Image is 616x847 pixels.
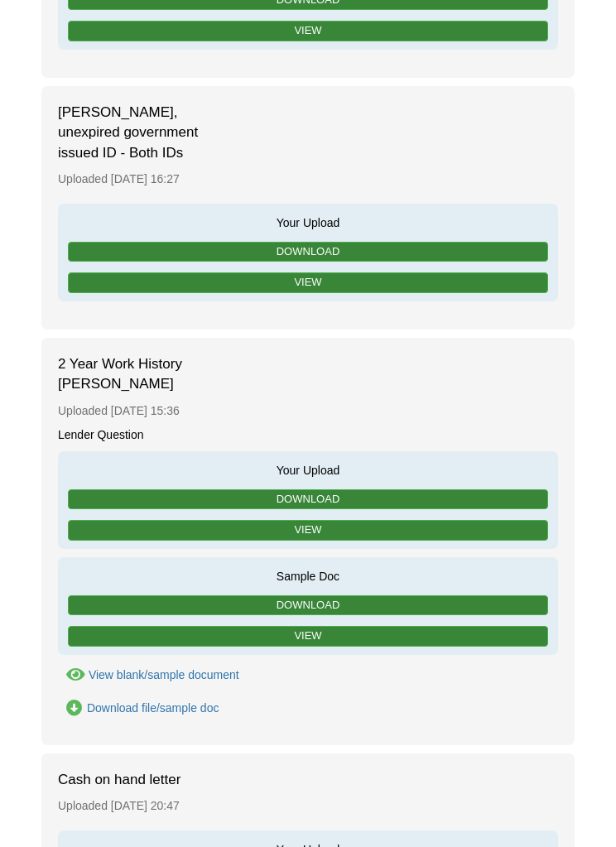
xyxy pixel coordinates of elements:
span: [PERSON_NAME], unexpired government issued ID - Both IDs [58,103,224,163]
a: View [68,21,548,41]
span: Cash on hand letter [58,770,224,790]
a: View [68,272,548,293]
div: Download file/sample doc [87,701,219,715]
button: View 2 Year Work History Mariah [58,667,239,684]
a: View [68,626,548,647]
div: Lender Question [58,427,558,443]
a: Download [68,595,548,616]
span: Sample Doc [66,565,550,585]
a: Download [68,242,548,262]
a: Download [68,489,548,510]
div: Uploaded [DATE] 20:47 [58,790,558,822]
a: View [68,520,548,541]
div: Uploaded [DATE] 16:27 [58,163,558,195]
a: Download 2 Year Work History Mariah [58,700,219,717]
div: Uploaded [DATE] 15:36 [58,395,558,427]
span: 2 Year Work History [PERSON_NAME] [58,354,224,395]
span: Your Upload [66,460,550,479]
div: View blank/sample document [89,668,239,681]
span: Your Upload [66,212,550,231]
